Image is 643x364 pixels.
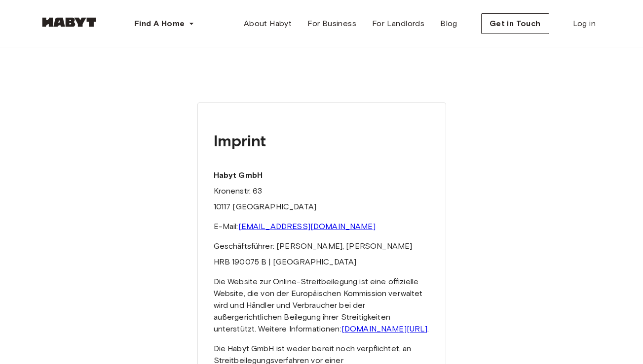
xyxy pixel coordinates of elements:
span: For Business [307,18,356,30]
a: Log in [565,14,604,33]
strong: Habyt GmbH [214,170,263,180]
a: [DOMAIN_NAME][URL] [341,324,428,333]
a: For Business [300,14,364,33]
p: 10117 [GEOGRAPHIC_DATA] [214,201,430,213]
span: Log in [573,18,596,30]
p: Geschäftsführer: [PERSON_NAME], [PERSON_NAME] [214,240,430,252]
span: Blog [440,18,457,30]
a: [EMAIL_ADDRESS][DOMAIN_NAME] [238,222,376,231]
p: Die Website zur Online-Streitbeilegung ist eine offizielle Website, die von der Europäischen Komm... [214,276,430,335]
p: E-Mail: [214,221,430,232]
strong: Imprint [214,131,266,150]
p: Kronenstr. 63 [214,185,430,197]
button: Find A Home [126,14,202,33]
span: For Landlords [372,18,424,30]
a: About Habyt [236,14,300,33]
img: Habyt [39,17,99,27]
a: For Landlords [364,14,432,33]
a: Blog [432,14,465,33]
span: About Habyt [244,18,292,30]
span: Get in Touch [490,18,541,30]
p: HRB 190075 B | [GEOGRAPHIC_DATA] [214,256,430,268]
span: Find A Home [134,18,185,30]
button: Get in Touch [481,13,549,34]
